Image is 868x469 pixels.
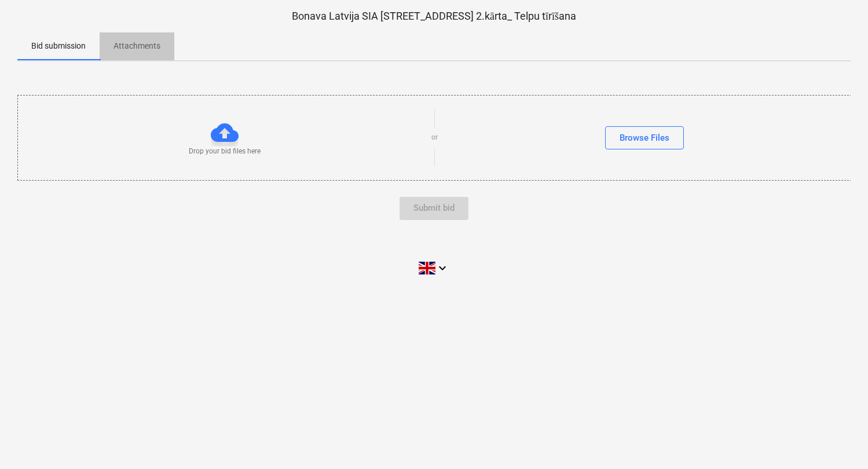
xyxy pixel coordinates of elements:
p: Drop your bid files here [189,146,261,156]
div: Browse Files [620,130,669,145]
p: Bid submission [31,40,86,52]
div: Drop your bid files hereorBrowse Files [17,95,852,180]
button: Browse Files [605,126,684,149]
i: keyboard_arrow_down [435,261,449,275]
p: Attachments [113,40,160,52]
p: or [431,133,438,142]
p: Bonava Latvija SIA [STREET_ADDRESS] 2.kārta_ Telpu tīrīšana [17,9,851,23]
